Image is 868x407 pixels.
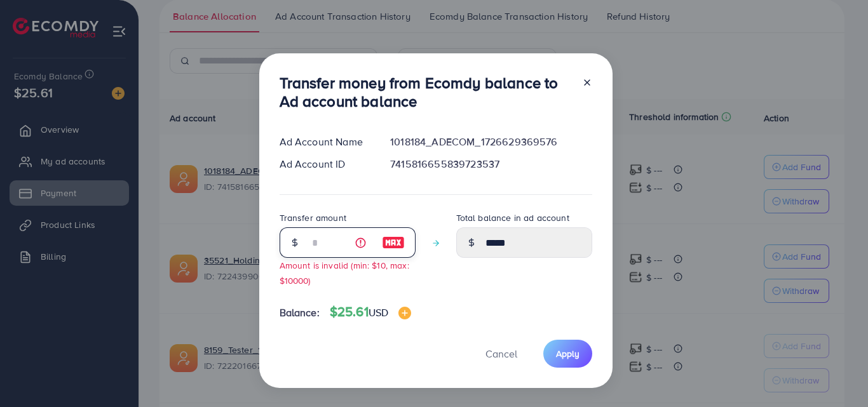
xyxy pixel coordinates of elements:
[470,340,533,367] button: Cancel
[382,235,405,250] img: image
[456,211,569,224] label: Total balance in ad account
[269,135,381,149] div: Ad Account Name
[369,305,388,319] span: USD
[330,304,411,320] h4: $25.61
[556,347,580,360] span: Apply
[269,157,381,171] div: Ad Account ID
[543,340,592,367] button: Apply
[280,259,409,286] small: Amount is invalid (min: $10, max: $10000)
[814,350,858,397] iframe: Chat
[280,305,320,320] span: Balance:
[280,74,572,110] h3: Transfer money from Ecomdy balance to Ad account balance
[380,157,602,171] div: 7415816655839723537
[280,211,346,224] label: Transfer amount
[380,135,602,149] div: 1018184_ADECOM_1726629369576
[485,347,517,361] span: Cancel
[398,307,411,319] img: image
